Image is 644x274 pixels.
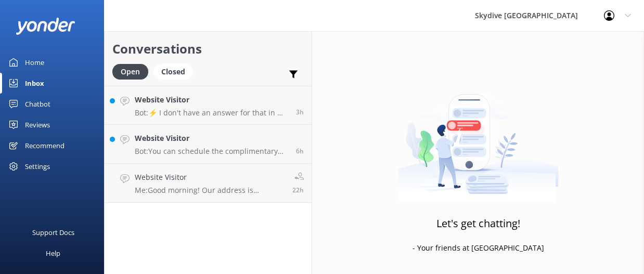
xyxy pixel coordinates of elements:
h4: Website Visitor [135,172,285,183]
div: Settings [25,156,50,177]
a: Website VisitorMe:Good morning! Our address is [STREET_ADDRESS]. You can book your skydive at thi... [105,164,312,203]
a: Website VisitorBot:⚡ I don't have an answer for that in my knowledge base. Please try and rephras... [105,86,312,125]
p: Bot: ⚡ I don't have an answer for that in my knowledge base. Please try and rephrase your questio... [135,108,288,118]
h4: Website Visitor [135,133,288,144]
h4: Website Visitor [135,94,288,106]
div: Inbox [25,73,44,94]
p: Me: Good morning! Our address is [STREET_ADDRESS]. You can book your skydive at this link: [URL][... [135,186,285,195]
h3: Let's get chatting! [436,215,520,232]
span: Aug 24 2025 09:20am (UTC +12:00) Pacific/Auckland [292,186,304,194]
img: artwork of a man stealing a conversation from at giant smartphone [398,72,559,202]
p: - Your friends at [GEOGRAPHIC_DATA] [413,242,544,254]
a: Open [112,66,153,77]
a: Closed [153,66,198,77]
span: Aug 25 2025 04:09am (UTC +12:00) Pacific/Auckland [296,108,304,116]
div: Help [46,243,60,264]
div: Closed [153,64,193,80]
div: Home [25,52,44,73]
div: Support Docs [32,222,74,243]
a: Website VisitorBot:You can schedule the complimentary transport by booking it at the same time as... [105,125,312,164]
div: Reviews [25,114,50,135]
h2: Conversations [112,39,304,59]
img: yonder-white-logo.png [16,18,75,35]
div: Recommend [25,135,65,156]
span: Aug 25 2025 01:51am (UTC +12:00) Pacific/Auckland [296,147,304,155]
div: Open [112,64,148,80]
p: Bot: You can schedule the complimentary transport by booking it at the same time as your skydive.... [135,147,288,156]
div: Chatbot [25,94,50,114]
